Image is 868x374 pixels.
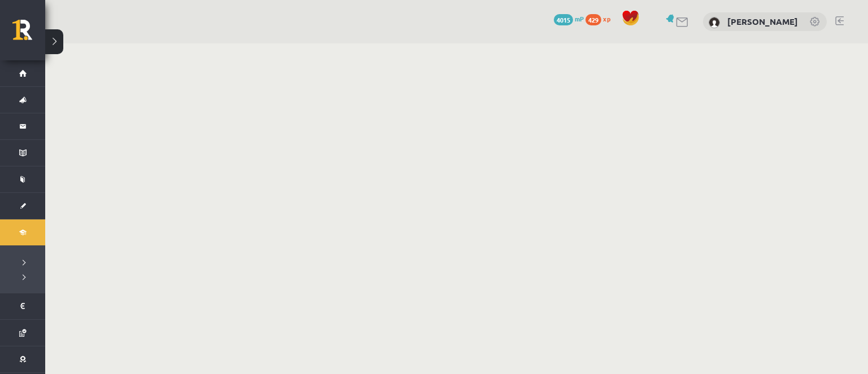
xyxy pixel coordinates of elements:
a: Rīgas 1. Tālmācības vidusskola [12,20,45,48]
span: 429 [585,14,601,25]
a: [PERSON_NAME] [727,16,798,27]
span: xp [603,14,610,23]
span: mP [575,14,584,23]
a: 4015 mP [554,14,584,23]
img: Diana Aleksandrova [709,17,720,28]
span: 4015 [554,14,573,25]
a: 429 xp [585,14,616,23]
